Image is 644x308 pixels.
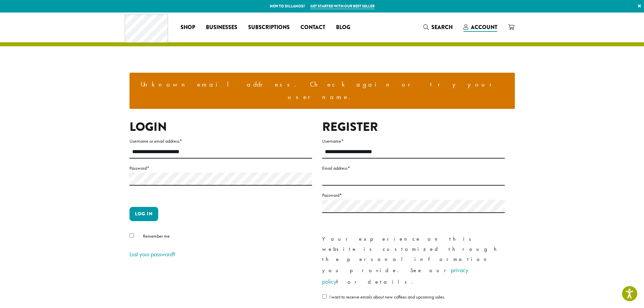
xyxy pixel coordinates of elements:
span: I want to receive emails about new coffees and upcoming sales. [329,294,445,300]
li: Unknown email address. Check again or try your username. [135,78,509,103]
h2: Login [129,120,312,134]
label: Username or email address [129,137,312,145]
span: Blog [336,23,350,32]
label: Password [129,164,312,172]
a: Search [418,22,458,33]
span: Account [471,23,497,31]
span: Subscriptions [248,23,290,32]
label: Email address [322,164,505,172]
a: Lost your password? [129,250,175,258]
span: Contact [301,23,325,32]
input: I want to receive emails about new coffees and upcoming sales. [322,294,327,299]
a: Get started with our best seller [310,3,375,9]
a: Shop [175,22,200,33]
h2: Register [322,120,505,134]
span: Businesses [206,23,237,32]
p: Your experience on this website is customized through the personal information you provide. See o... [322,234,505,287]
span: Shop [181,23,195,32]
button: Log in [129,207,158,221]
label: Password [322,191,505,199]
a: privacy policy [322,266,468,285]
span: Search [431,23,453,31]
label: Username [322,137,505,145]
span: Remember me [143,233,170,239]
